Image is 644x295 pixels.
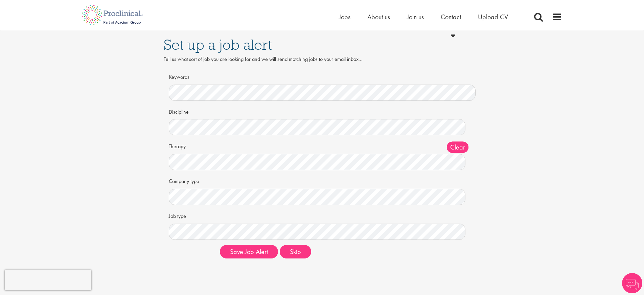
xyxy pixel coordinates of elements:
[622,273,642,293] img: Chatbot
[339,13,350,21] a: Jobs
[164,55,481,71] div: Tell us what sort of job you are looking for and we will send matching jobs to your email inbox...
[5,270,91,290] iframe: reCAPTCHA
[407,13,424,21] a: Join us
[441,13,461,21] a: Contact
[169,106,215,116] label: Discipline
[169,140,215,151] label: Therapy
[447,142,468,153] span: Clear
[169,71,215,81] label: Keywords
[164,37,481,52] h1: Set up a job alert
[169,210,215,220] label: Job type
[478,13,508,21] a: Upload CV
[367,13,390,21] a: About us
[220,245,278,258] button: Save Job Alert
[280,245,311,258] button: Skip
[169,175,215,185] label: Company type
